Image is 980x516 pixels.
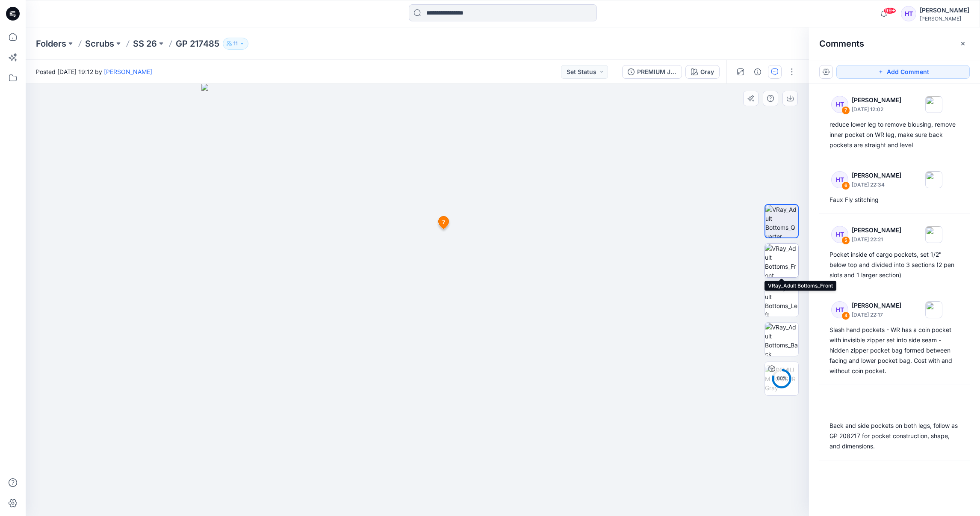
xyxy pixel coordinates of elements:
[829,421,959,451] div: Back and side pockets on both legs, follow as GP 208217 for pocket construction, shape, and dimen...
[852,225,901,235] p: [PERSON_NAME]
[637,67,676,77] div: PREMIUM JOGGER
[883,7,896,14] span: 99+
[104,68,152,75] a: [PERSON_NAME]
[831,171,848,188] div: HT
[176,38,219,50] p: GP 217485
[920,5,969,15] div: [PERSON_NAME]
[829,249,959,280] div: Pocket inside of cargo pockets, set 1/2" below top and divided into 3 sections (2 pen slots and 1...
[36,67,152,76] span: Posted [DATE] 19:12 by
[223,38,248,50] button: 11
[751,65,765,79] button: Details
[685,65,720,79] button: Gray
[133,38,157,50] a: SS 26
[841,106,850,115] div: 7
[829,119,959,150] div: reduce lower leg to remove blousing, remove inner pocket on WR leg, make sure back pockets are st...
[831,226,848,243] div: HT
[765,365,798,392] img: PREMIUM JOGGER Gray
[201,84,633,516] img: eyJhbGciOiJIUzI1NiIsImtpZCI6IjAiLCJzbHQiOiJzZXMiLCJ0eXAiOiJKV1QifQ.eyJkYXRhIjp7InR5cGUiOiJzdG9yYW...
[829,325,959,376] div: Slash hand pockets - WR has a coin pocket with invisible zipper set into side seam - hidden zippe...
[831,301,848,318] div: HT
[829,195,959,205] div: Faux Fly stitching
[765,205,798,237] img: VRay_Adult Bottoms_Quarter
[819,39,864,49] h2: Comments
[901,6,916,21] div: HT
[852,235,901,244] p: [DATE] 22:21
[622,65,682,79] button: PREMIUM JOGGER
[836,65,970,79] button: Add Comment
[771,375,792,382] div: 80 %
[831,96,848,113] div: HT
[765,283,798,317] img: VRay_Adult Bottoms_Left
[920,15,969,22] div: [PERSON_NAME]
[85,38,114,50] a: Scrubs
[765,323,798,356] img: VRay_Adult Bottoms_Back
[233,39,238,48] p: 11
[841,181,850,190] div: 6
[841,236,850,245] div: 5
[841,311,850,320] div: 4
[852,311,901,319] p: [DATE] 22:17
[852,181,901,189] p: [DATE] 22:34
[36,38,66,50] a: Folders
[852,95,901,105] p: [PERSON_NAME]
[700,67,714,77] div: Gray
[852,170,901,181] p: [PERSON_NAME]
[765,244,798,277] img: VRay_Adult Bottoms_Front
[852,105,901,114] p: [DATE] 12:02
[852,300,901,311] p: [PERSON_NAME]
